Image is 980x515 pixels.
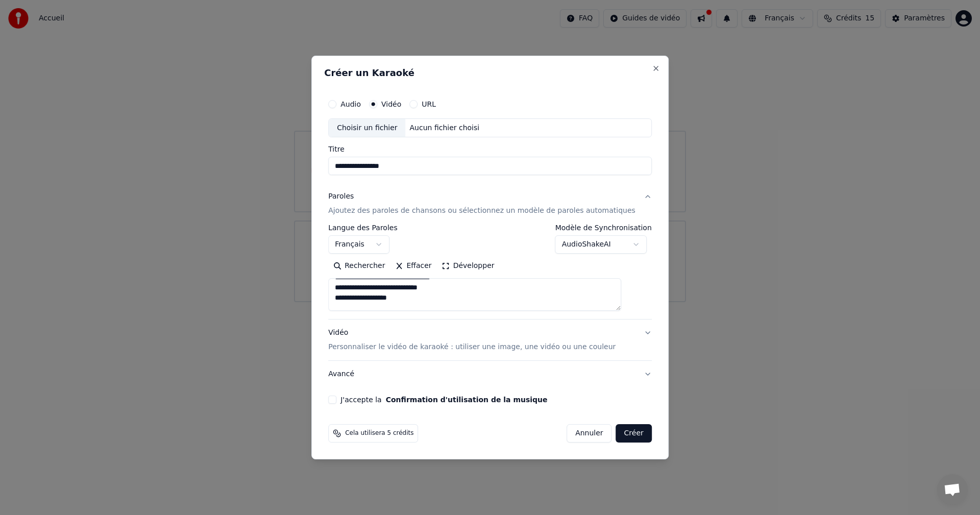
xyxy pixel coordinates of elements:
[329,119,405,137] div: Choisir un fichier
[328,206,635,216] p: Ajoutez des paroles de chansons ou sélectionnez un modèle de paroles automatiques
[422,101,436,108] label: URL
[324,68,656,78] h2: Créer un Karaoké
[340,396,547,403] label: J'accepte la
[340,101,361,108] label: Audio
[328,184,652,225] button: ParolesAjoutez des paroles de chansons ou sélectionnez un modèle de paroles automatiques
[328,328,616,353] div: Vidéo
[328,225,652,320] div: ParolesAjoutez des paroles de chansons ou sélectionnez un modèle de paroles automatiques
[328,258,390,275] button: Rechercher
[345,429,413,437] span: Cela utilisera 5 crédits
[328,320,652,361] button: VidéoPersonnaliser le vidéo de karaoké : utiliser une image, une vidéo ou une couleur
[328,225,398,232] label: Langue des Paroles
[386,396,548,403] button: J'accepte la
[328,361,652,387] button: Avancé
[567,424,611,443] button: Annuler
[390,258,436,275] button: Effacer
[328,146,652,153] label: Titre
[406,123,484,133] div: Aucun fichier choisi
[437,258,500,275] button: Développer
[328,342,616,352] p: Personnaliser le vidéo de karaoké : utiliser une image, une vidéo ou une couleur
[555,225,652,232] label: Modèle de Synchronisation
[328,192,354,202] div: Paroles
[381,101,401,108] label: Vidéo
[616,424,652,443] button: Créer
